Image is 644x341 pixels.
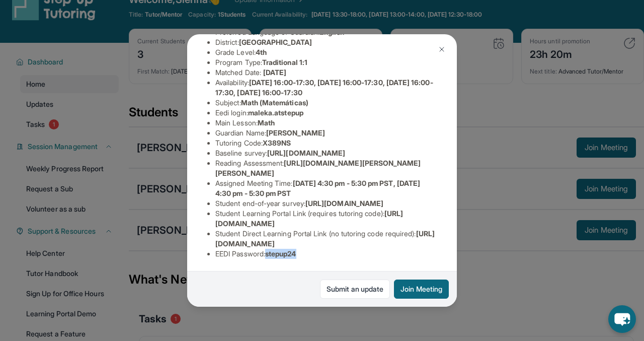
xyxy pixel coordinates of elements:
[215,67,437,78] li: Matched Date:
[241,98,308,107] span: Math (Matemáticas)
[262,58,307,66] span: Traditional 1:1
[258,118,275,127] span: Math
[215,57,437,67] li: Program Type:
[256,48,267,56] span: 4th
[215,198,437,209] li: Student end-of-year survey :
[320,280,390,299] a: Submit an update
[305,199,383,208] span: [URL][DOMAIN_NAME]
[215,138,437,148] li: Tutoring Code :
[267,149,345,157] span: [URL][DOMAIN_NAME]
[215,229,437,249] li: Student Direct Learning Portal Link (no tutoring code required) :
[215,249,437,259] li: EEDI Password :
[263,68,286,77] span: [DATE]
[215,37,437,47] li: District:
[215,47,437,57] li: Grade Level:
[215,78,433,97] span: [DATE] 16:00-17:30, [DATE] 16:00-17:30, [DATE] 16:00-17:30, [DATE] 16:00-17:30
[215,148,437,158] li: Baseline survey :
[265,249,296,258] span: stepup24
[394,280,449,299] button: Join Meeting
[215,108,437,118] li: Eedi login :
[215,209,437,229] li: Student Learning Portal Link (requires tutoring code) :
[215,159,421,177] span: [URL][DOMAIN_NAME][PERSON_NAME][PERSON_NAME]
[239,38,312,46] span: [GEOGRAPHIC_DATA]
[266,128,325,137] span: [PERSON_NAME]
[215,178,437,198] li: Assigned Meeting Time :
[438,45,446,53] img: Close Icon
[215,128,437,138] li: Guardian Name :
[215,179,420,197] span: [DATE] 4:30 pm - 5:30 pm PST, [DATE] 4:30 pm - 5:30 pm PST
[215,158,437,178] li: Reading Assessment :
[608,305,636,333] button: chat-button
[215,118,437,128] li: Main Lesson :
[215,98,437,108] li: Subject :
[248,108,303,117] span: maleka.atstepup
[263,139,291,147] span: X389NS
[215,78,437,98] li: Availability:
